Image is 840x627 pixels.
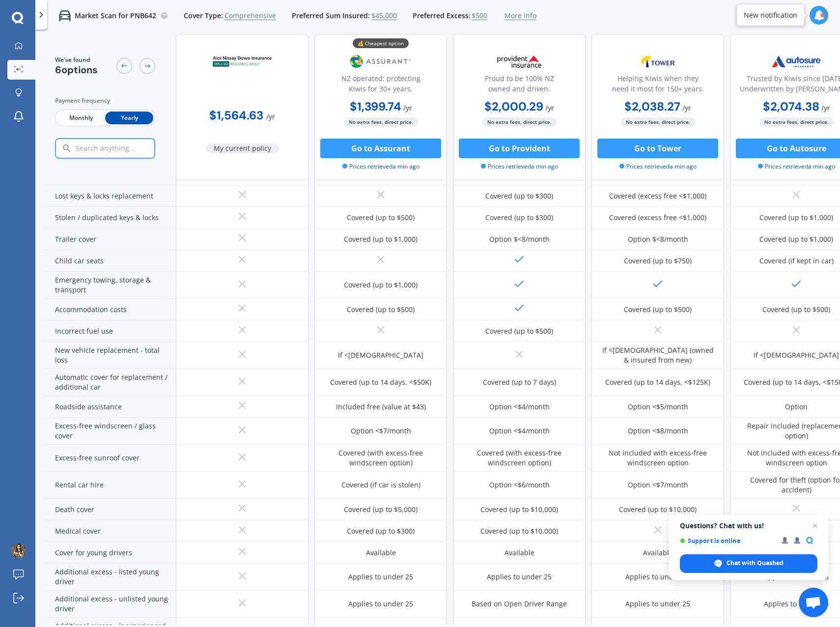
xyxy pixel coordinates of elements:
b: $1,564.63 [209,108,263,123]
button: Go to Provident [459,139,580,158]
div: Based on Open Driver Range [472,599,567,609]
div: Covered (with excess-free windscreen option) [322,448,440,468]
span: Yearly [105,112,153,124]
span: Prices retrieved a min ago [758,162,835,171]
div: Covered (up to 14 days, <$125K) [605,377,710,387]
div: Helping Kiwis when they need it most for 150+ years. [600,73,716,98]
div: Option $<8/month [628,234,688,244]
div: Open chat [799,588,828,617]
span: / yr [821,103,830,113]
div: Excess-free windscreen / glass cover [43,418,176,445]
div: Covered (with excess-free windscreen option) [460,448,578,468]
img: Provident.png [487,49,552,74]
span: Comprehensive [224,11,276,21]
div: Excess-free sunroof cover [43,445,176,472]
span: / yr [682,103,691,113]
div: If <[DEMOGRAPHIC_DATA] [338,350,423,360]
img: Assurant.png [348,49,413,74]
div: Applies to under 25 [487,572,552,582]
b: $2,000.29 [484,99,543,114]
div: Covered (if kept in car) [759,256,834,266]
div: Payment frequency [55,96,155,106]
button: Go to Tower [597,139,718,158]
div: Covered (up to $1,000) [344,234,418,244]
div: Covered (up to $10,000) [619,505,697,514]
div: Covered (up to $10,000) [480,526,558,536]
div: Available [504,548,534,558]
div: Covered (up to $500) [624,305,692,314]
span: Close chat [809,520,821,532]
button: Go to Assurant [320,139,441,158]
span: / yr [403,103,412,113]
div: Option <$7/month [628,480,688,490]
div: NZ operated; protecting Kiwis for 30+ years. [323,73,439,98]
img: Tower.webp [625,49,690,74]
div: Trailer cover [43,228,176,250]
div: Covered (up to $1,000) [759,234,833,244]
div: 💰 Cheapest option [353,38,409,48]
div: Covered (excess free <$1,000) [609,191,706,201]
span: Prices retrieved a min ago [619,162,697,171]
span: Prices retrieved a min ago [481,162,558,171]
div: If <[DEMOGRAPHIC_DATA] (owned & insured from new) [599,345,717,365]
span: Cover Type: [184,11,223,21]
div: Covered (excess free <$1,000) [609,213,706,223]
div: Death cover [43,499,176,520]
div: Covered (up to $1,000) [759,213,833,223]
span: Chat with Quashed [727,559,784,568]
span: No extra fees, direct price. [759,117,834,127]
div: Option <$4/month [489,402,550,412]
div: Lost keys & locks replacement [43,185,176,207]
div: Covered (up to $500) [347,213,415,223]
b: $1,399.74 [350,99,401,114]
div: Covered (up to $500) [485,326,553,336]
span: No extra fees, direct price. [344,117,418,127]
div: Option <$8/month [628,426,688,436]
div: Option <$4/month [489,426,550,436]
span: / yr [545,103,554,113]
div: Child car seats [43,250,176,272]
div: Covered (up to $500) [762,305,830,314]
span: / yr [266,112,275,121]
div: New vehicle replacement - total loss [43,342,176,369]
div: Covered (up to $300) [485,191,553,201]
span: My current policy [206,143,279,153]
div: Option $<8/month [489,234,550,244]
b: $2,074.38 [763,99,819,114]
img: AIOI.png [210,49,275,74]
span: Questions? Chat with us! [680,522,817,530]
img: Autosure.webp [764,49,829,74]
div: Chat with Quashed [680,554,817,573]
div: Additional excess - unlisted young driver [43,591,176,618]
div: Applies to under 25 [625,599,690,609]
span: We've found [55,56,98,64]
b: $2,038.27 [624,99,680,114]
div: Included free (value at $43) [336,402,426,412]
span: No extra fees, direct price. [482,117,557,127]
span: Preferred Sum Insured: [292,11,370,21]
div: Covered (up to $5,000) [344,505,418,514]
div: Covered (up to $10,000) [480,505,558,514]
div: Option <$7/month [351,426,411,436]
div: Covered (up to $500) [347,305,415,314]
div: Emergency towing, storage & transport [43,272,176,299]
div: Covered (up to $750) [624,256,692,266]
span: Prices retrieved a min ago [342,162,420,171]
div: Cover for young drivers [43,542,176,564]
div: Not included with excess-free windscreen option [599,448,717,468]
img: picture [11,543,26,558]
div: Option <$6/month [489,480,550,490]
div: Accommodation costs [43,299,176,320]
span: $500 [472,11,487,21]
img: car.f15378c7a67c060ca3f3.svg [59,10,71,22]
div: Applies to under 25 [764,599,829,609]
span: No extra fees, direct price. [621,117,695,127]
div: Automatic cover for replacement / additional car [43,369,176,396]
div: Covered (if car is stolen) [341,480,420,490]
div: Proud to be 100% NZ owned and driven. [461,73,577,98]
div: Applies to under 25 [348,572,413,582]
div: Medical cover [43,520,176,542]
div: Covered (up to $300) [485,213,553,223]
div: Covered (up to 7 days) [483,377,556,387]
span: More info [504,11,536,21]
